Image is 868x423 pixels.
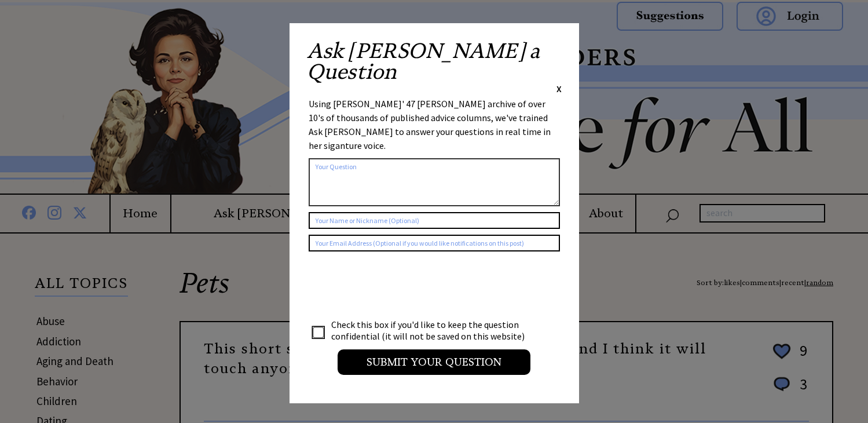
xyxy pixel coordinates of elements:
span: X [556,83,562,94]
td: Check this box if you'd like to keep the question confidential (it will not be saved on this webs... [331,318,536,342]
div: Using [PERSON_NAME]' 47 [PERSON_NAME] archive of over 10's of thousands of published advice colum... [309,97,560,152]
input: Your Name or Nickname (Optional) [309,212,560,229]
input: Your Email Address (Optional if you would like notifications on this post) [309,235,560,251]
input: Submit your Question [338,349,530,375]
iframe: reCAPTCHA [309,263,485,308]
h2: Ask [PERSON_NAME] a Question [307,41,562,82]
